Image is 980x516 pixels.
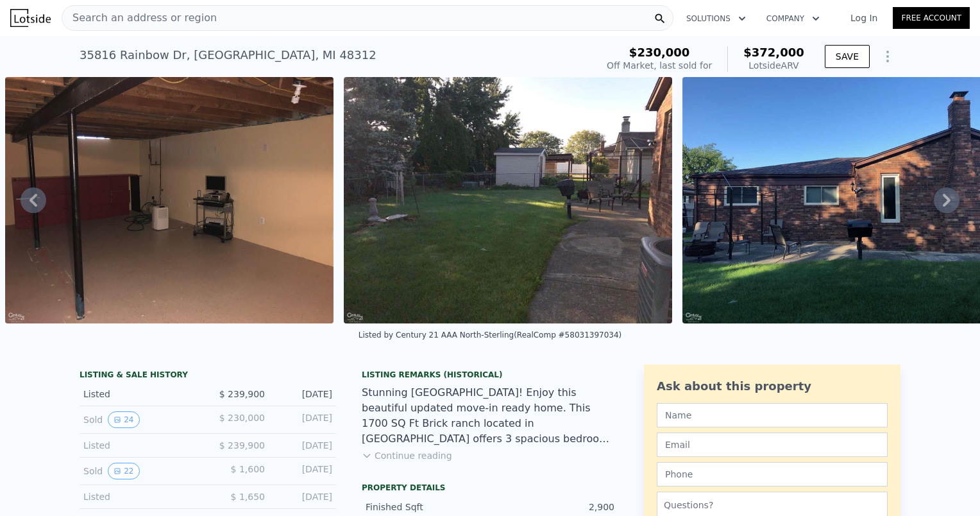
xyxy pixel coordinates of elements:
[362,483,618,493] div: Property details
[629,46,690,59] span: $230,000
[275,490,332,503] div: [DATE]
[490,501,614,513] div: 2,900
[219,413,265,423] span: $ 230,000
[83,411,198,428] div: Sold
[743,46,804,59] span: $372,000
[657,403,888,427] input: Name
[275,463,332,479] div: [DATE]
[359,331,622,340] div: Listed by Century 21 AAA North-Sterling (RealComp #58031397034)
[875,44,900,69] button: Show Options
[83,388,198,400] div: Listed
[275,439,332,452] div: [DATE]
[657,377,888,395] div: Ask about this property
[219,389,265,399] span: $ 239,900
[825,45,870,68] button: SAVE
[80,46,376,64] div: 35816 Rainbow Dr , [GEOGRAPHIC_DATA] , MI 48312
[835,12,893,24] a: Log In
[83,463,198,479] div: Sold
[362,370,618,380] div: Listing Remarks (Historical)
[83,490,198,503] div: Listed
[344,77,672,323] img: Sale: 140005063 Parcel: 55232157
[219,440,265,451] span: $ 239,900
[275,388,332,400] div: [DATE]
[83,439,198,452] div: Listed
[231,492,265,502] span: $ 1,650
[62,10,217,26] span: Search an address or region
[366,501,490,513] div: Finished Sqft
[10,9,51,27] img: Lotside
[893,7,970,29] a: Free Account
[275,411,332,428] div: [DATE]
[657,462,888,486] input: Phone
[80,370,336,383] div: LISTING & SALE HISTORY
[362,385,618,447] div: Stunning [GEOGRAPHIC_DATA]! Enjoy this beautiful updated move-in ready home. This 1700 SQ Ft Bric...
[657,433,888,457] input: Email
[108,463,139,479] button: View historical data
[362,449,452,462] button: Continue reading
[231,464,265,474] span: $ 1,600
[607,59,712,72] div: Off Market, last sold for
[5,77,334,323] img: Sale: 140005063 Parcel: 55232157
[676,7,756,30] button: Solutions
[108,411,139,428] button: View historical data
[743,59,804,72] div: Lotside ARV
[756,7,830,30] button: Company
